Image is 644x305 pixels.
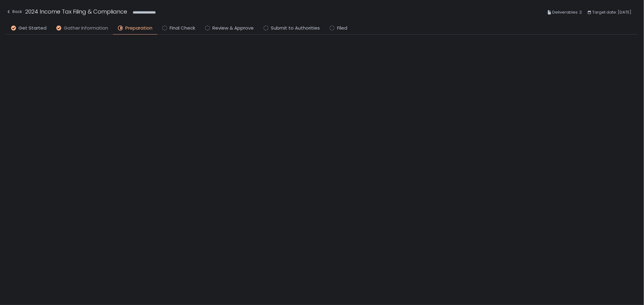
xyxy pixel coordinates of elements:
[170,25,195,32] span: Final Check
[125,25,152,32] span: Preparation
[271,25,320,32] span: Submit to Authorities
[6,7,22,18] button: Back
[25,7,127,16] h1: 2024 Income Tax Filing & Compliance
[553,9,582,16] span: Deliverables: 2
[6,8,22,15] div: Back
[593,9,632,16] span: Target date: [DATE]
[64,25,108,32] span: Gather Information
[337,25,347,32] span: Filed
[18,25,46,32] span: Get Started
[212,25,254,32] span: Review & Approve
